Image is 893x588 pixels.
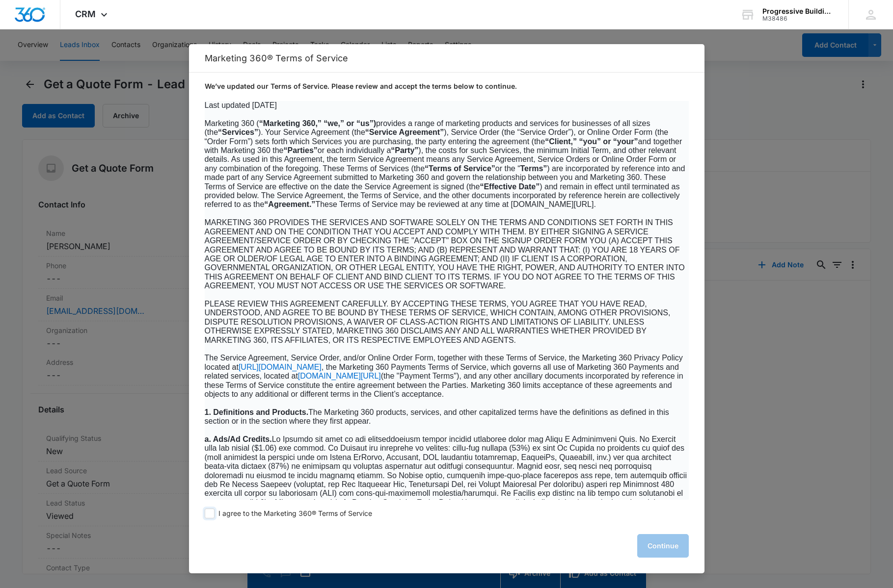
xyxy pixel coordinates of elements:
span: 1. [205,408,211,416]
button: Continue [637,534,689,558]
b: Terms” [520,164,547,173]
b: “Parties” [283,146,317,154]
b: “Service Agreement” [365,128,444,136]
span: Last updated [DATE] [205,101,277,109]
a: [URL][DOMAIN_NAME] [239,363,322,371]
b: Definitions and Products. [213,408,308,416]
b: “Terms of Service” [425,164,495,173]
span: , the Marketing 360 Payments Terms of Service, which governs all use of Marketing 360 Payments an... [205,363,679,380]
p: We’ve updated our Terms of Service. Please review and accept the terms below to continue. [205,81,689,91]
h2: Marketing 360® Terms of Service [205,53,689,63]
a: [DOMAIN_NAME][URL] [298,372,381,380]
span: The Marketing 360 products, services, and other capitalized terms have the definitions as defined... [205,408,669,425]
b: “Effective Date” [480,182,540,191]
b: “Services” [218,128,258,136]
span: The Service Agreement, Service Order, and/or Online Order Form, together with these Terms of Serv... [205,354,683,371]
span: (the "Payment Terms"), and any other ancillary documents incorporated by reference in these Terms... [205,372,683,398]
div: account name [762,7,834,15]
b: “Agreement.” [264,200,315,208]
b: “Client,” “you” or “your” [545,137,638,146]
span: I agree to the Marketing 360® Terms of Service [218,509,372,518]
div: account id [762,15,834,22]
span: PLEASE REVIEW THIS AGREEMENT CAREFULLY. BY ACCEPTING THESE TERMS, YOU AGREE THAT YOU HAVE READ, U... [205,300,671,344]
span: [URL][DOMAIN_NAME] [239,363,322,371]
span: a. Ads/Ad Credits. [205,435,272,443]
span: CRM [75,9,96,19]
b: “Marketing 360,” “we,” or “us”) [259,119,376,128]
span: Marketing 360 ( provides a range of marketing products and services for businesses of all sizes (... [205,119,685,209]
span: MARKETING 360 PROVIDES THE SERVICES AND SOFTWARE SOLELY ON THE TERMS AND CONDITIONS SET FORTH IN ... [205,218,685,290]
b: “Party” [391,146,418,154]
